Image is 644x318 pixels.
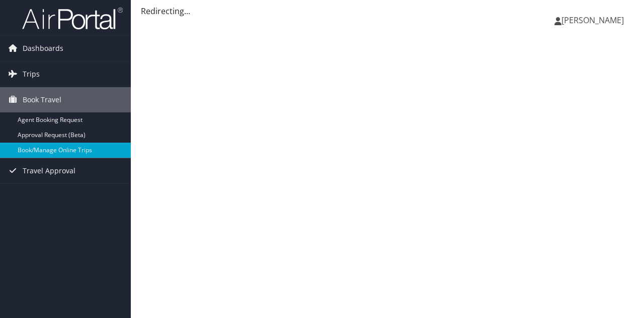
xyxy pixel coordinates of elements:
span: Travel Approval [23,158,75,183]
div: Redirecting... [141,5,634,17]
a: [PERSON_NAME] [554,5,634,35]
img: airportal-logo.png [22,7,123,30]
span: [PERSON_NAME] [561,15,624,26]
span: Trips [23,61,40,87]
span: Book Travel [23,87,61,112]
span: Dashboards [23,36,63,61]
